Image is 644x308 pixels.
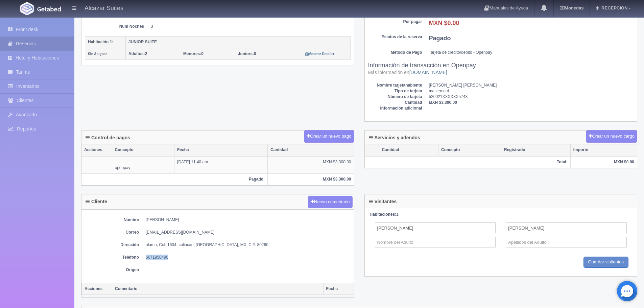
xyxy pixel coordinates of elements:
small: Más información en [368,70,447,75]
a: Mostrar Detalle [305,51,335,56]
dt: Nombre tarjetahabiente [368,82,422,88]
img: Getabed [20,2,34,15]
dt: Dirección [85,242,139,248]
th: Pagado: [81,173,268,185]
h4: Cliente [86,199,107,204]
dt: Teléfono [85,255,139,260]
dd: 520021XXXXXX5748 [429,94,634,100]
th: Concepto [438,144,501,156]
strong: Habitaciones: [370,212,397,217]
th: Importe [570,144,637,156]
dt: Estatus de la reserva [368,34,422,40]
h3: Información de transacción en Openpay [368,62,634,76]
b: MXN $3,300.00 [429,100,457,105]
dt: Número de tarjeta [368,94,422,100]
th: Registrado [501,144,570,156]
img: Getabed [37,6,61,11]
h4: Visitantes [369,199,397,204]
th: Fecha [174,144,268,156]
dd: Tarjeta de crédito/débito - Openpay [429,50,634,55]
dt: Nombre [85,217,139,223]
th: Cantidad [379,144,438,156]
dd: mastercard [429,88,634,94]
h4: Control de pagos [86,135,130,140]
span: 0 [183,51,204,56]
dt: Método de Pago [368,50,422,55]
button: Crear un nuevo pago [304,130,354,143]
a: [DOMAIN_NAME] [409,70,447,75]
dd: 6671950490 [146,255,351,260]
input: Apellidos del Adulto [506,237,627,247]
input: Apellidos del Adulto [506,222,627,233]
th: Acciones [81,144,112,156]
th: MXN $0.00 [570,156,637,168]
dt: Cantidad [368,100,422,105]
h4: Alcazar Suites [85,3,123,12]
dd: 3 [151,24,345,29]
b: Habitación 1: [88,40,113,44]
input: Nombre del Adulto [375,222,496,233]
dt: Origen [85,267,139,273]
small: Sin Asignar [88,52,107,56]
h4: Servicios y adendos [369,135,420,140]
dt: Correo [85,230,139,235]
small: Mostrar Detalle [305,52,335,56]
span: RECEPCION [600,5,627,10]
dt: Información adicional [368,105,422,111]
th: Concepto [112,144,174,156]
td: openpay [112,156,174,174]
th: Cantidad [268,144,354,156]
input: Guardar visitantes [583,257,629,268]
input: Nombre del Adulto [375,237,496,247]
button: Nuevo comentario [308,196,353,208]
th: Total: [365,156,571,168]
b: Monedas [560,5,583,10]
strong: Juniors: [238,51,254,56]
td: MXN $3,300.00 [268,156,354,174]
dd: [PERSON_NAME] [146,217,351,223]
b: Pagado [429,35,451,42]
div: 1 [370,212,632,217]
dd: alamo, Col. 1604, culiacan, [GEOGRAPHIC_DATA], MX, C.P. 80260 [146,242,351,248]
strong: Adultos: [128,51,145,56]
dd: [PERSON_NAME] [PERSON_NAME] [429,82,634,88]
strong: Menores: [183,51,201,56]
th: Acciones [82,283,112,295]
span: 2 [128,51,147,56]
span: 0 [238,51,256,56]
td: [DATE] 11:40 am [174,156,268,174]
th: JUNIOR SUITE [126,36,351,48]
dt: Tipo de tarjeta [368,88,422,94]
dt: Núm Noches [90,24,144,29]
button: Crear un nuevo cargo [586,130,637,143]
dd: [EMAIL_ADDRESS][DOMAIN_NAME] [146,230,351,235]
b: MXN $0.00 [429,20,459,26]
th: Fecha [323,283,354,295]
dt: Por pagar [368,19,422,25]
th: Comentario [112,283,324,295]
th: MXN $3,300.00 [268,173,354,185]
